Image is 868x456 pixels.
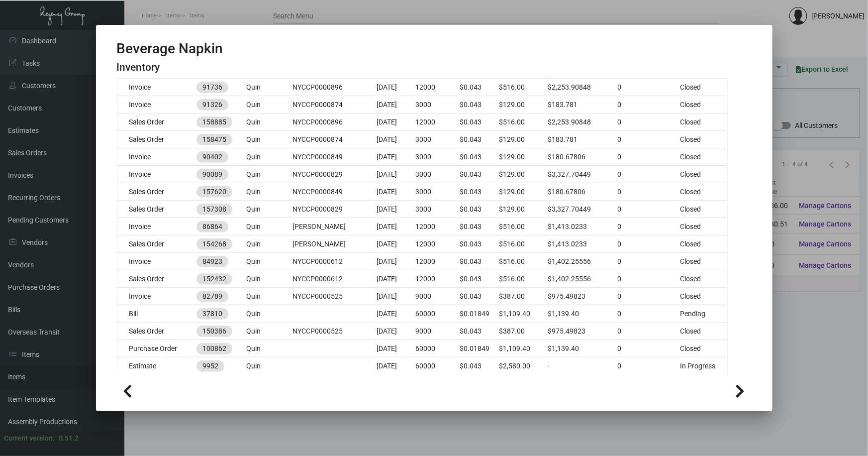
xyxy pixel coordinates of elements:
td: Quin [246,148,292,166]
td: NYCCP0000612 [292,253,377,270]
td: Closed [680,201,727,218]
td: Bill [117,305,197,323]
td: NYCCP0000896 [292,79,377,96]
td: [DATE] [377,148,415,166]
td: [DATE] [377,79,415,96]
td: 0 [617,235,680,253]
mat-chip: 9952 [196,360,224,372]
td: Sales Order [117,235,197,253]
td: 0 [617,357,680,375]
td: Closed [680,235,727,253]
td: $0.01849 [460,340,499,357]
td: $516.00 [499,270,548,288]
mat-chip: 157308 [196,204,232,215]
mat-chip: 157620 [196,186,232,198]
td: [DATE] [377,270,415,288]
td: Quin [246,340,292,357]
td: $3,327.70449 [548,201,617,218]
td: $183.781 [548,96,617,114]
div: Current version: [4,433,55,444]
td: 0 [617,288,680,305]
td: $0.043 [460,357,499,375]
td: Closed [680,166,727,183]
td: $975.49823 [548,288,617,305]
mat-chip: 82789 [196,291,228,302]
td: [DATE] [377,114,415,131]
td: 0 [617,114,680,131]
mat-chip: 86864 [196,221,228,232]
td: NYCCP0000829 [292,166,377,183]
td: Closed [680,340,727,357]
td: - [548,357,617,375]
td: $129.00 [499,96,548,114]
td: 9000 [415,288,460,305]
td: 0 [617,218,680,235]
td: [PERSON_NAME] [292,218,377,235]
td: Invoice [117,79,197,96]
td: $516.00 [499,79,548,96]
td: 0 [617,148,680,166]
td: $1,402.25556 [548,253,617,270]
td: $387.00 [499,323,548,340]
td: NYCCP0000829 [292,201,377,218]
td: $0.043 [460,201,499,218]
td: [DATE] [377,131,415,148]
td: Quin [246,183,292,201]
td: 0 [617,183,680,201]
td: Closed [680,218,727,235]
td: NYCCP0000525 [292,323,377,340]
mat-chip: 91326 [196,99,228,111]
td: $0.01849 [460,305,499,323]
td: $1,109.40 [499,305,548,323]
td: [DATE] [377,253,415,270]
td: 0 [617,166,680,183]
td: NYCCP0000896 [292,114,377,131]
td: 3000 [415,201,460,218]
td: 60000 [415,357,460,375]
td: NYCCP0000849 [292,148,377,166]
td: 12000 [415,79,460,96]
td: Closed [680,288,727,305]
td: [PERSON_NAME] [292,235,377,253]
td: Quin [246,235,292,253]
td: $975.49823 [548,323,617,340]
td: Sales Order [117,270,197,288]
td: Quin [246,114,292,131]
td: 0 [617,201,680,218]
td: $1,139.40 [548,305,617,323]
td: 0 [617,79,680,96]
td: $0.043 [460,323,499,340]
mat-chip: 158475 [196,134,232,145]
td: [DATE] [377,166,415,183]
td: 12000 [415,270,460,288]
td: Sales Order [117,114,197,131]
mat-chip: 90089 [196,169,228,180]
td: 3000 [415,148,460,166]
td: NYCCP0000525 [292,288,377,305]
td: $0.043 [460,148,499,166]
td: Closed [680,96,727,114]
td: $129.00 [499,148,548,166]
td: Closed [680,253,727,270]
td: 3000 [415,96,460,114]
td: $1,413.0233 [548,235,617,253]
td: $516.00 [499,235,548,253]
td: [DATE] [377,323,415,340]
td: Quin [246,305,292,323]
td: $0.043 [460,270,499,288]
td: [DATE] [377,357,415,375]
td: [DATE] [377,96,415,114]
td: $516.00 [499,253,548,270]
td: Quin [246,96,292,114]
td: Sales Order [117,201,197,218]
td: Quin [246,201,292,218]
td: 0 [617,96,680,114]
mat-chip: 152432 [196,273,232,285]
td: Quin [246,323,292,340]
td: $180.67806 [548,148,617,166]
td: [DATE] [377,218,415,235]
td: Invoice [117,148,197,166]
td: $516.00 [499,114,548,131]
td: 0 [617,270,680,288]
td: Invoice [117,218,197,235]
